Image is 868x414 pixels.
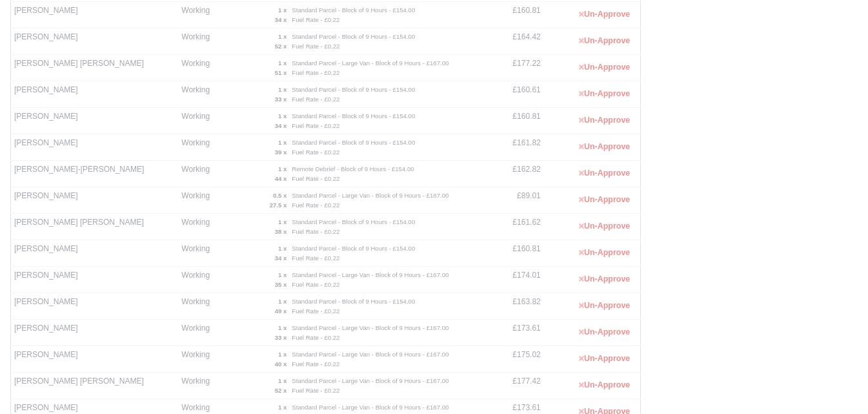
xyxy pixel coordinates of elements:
strong: 39 x [275,149,287,156]
td: [PERSON_NAME] [PERSON_NAME] [11,214,179,240]
strong: 1 x [278,324,287,331]
strong: 1 x [278,351,287,358]
small: Standard Parcel - Large Van - Block of 9 Hours - £167.00 [292,324,449,331]
small: Fuel Rate - £0.22 [292,16,339,23]
td: [PERSON_NAME] [11,81,179,108]
td: [PERSON_NAME]-[PERSON_NAME] [11,161,179,187]
td: Working [178,2,221,28]
td: Working [178,373,221,399]
strong: 40 x [275,360,287,367]
strong: 1 x [278,112,287,119]
button: Un-Approve [572,32,637,50]
td: £160.61 [483,81,544,108]
button: Un-Approve [572,85,637,103]
small: Fuel Rate - £0.22 [292,281,339,288]
td: £161.62 [483,214,544,240]
td: £175.02 [483,346,544,373]
td: Working [178,320,221,346]
strong: 34 x [275,122,287,129]
small: Standard Parcel - Large Van - Block of 9 Hours - £167.00 [292,271,449,278]
small: Fuel Rate - £0.22 [292,360,339,367]
strong: 1 x [278,245,287,252]
small: Fuel Rate - £0.22 [292,307,339,315]
td: £177.42 [483,373,544,399]
button: Un-Approve [572,5,637,24]
strong: 1 x [278,33,287,40]
td: Working [178,346,221,373]
strong: 44 x [275,175,287,182]
small: Standard Parcel - Block of 9 Hours - £154.00 [292,33,415,40]
button: Un-Approve [572,217,637,236]
strong: 38 x [275,228,287,235]
strong: 33 x [275,334,287,341]
td: £174.01 [483,267,544,293]
strong: 52 x [275,387,287,394]
td: £162.82 [483,161,544,187]
td: [PERSON_NAME] [11,240,179,267]
td: [PERSON_NAME] [11,346,179,373]
td: Working [178,293,221,320]
small: Fuel Rate - £0.22 [292,122,339,129]
td: £89.01 [483,187,544,214]
button: Un-Approve [572,191,637,209]
small: Fuel Rate - £0.22 [292,334,339,341]
td: Working [178,187,221,214]
strong: 1 x [278,86,287,93]
button: Un-Approve [572,349,637,368]
small: Fuel Rate - £0.22 [292,149,339,156]
strong: 1 x [278,271,287,278]
small: Standard Parcel - Block of 9 Hours - £154.00 [292,245,415,252]
td: Working [178,134,221,161]
td: £160.81 [483,108,544,134]
td: [PERSON_NAME] [11,320,179,346]
small: Standard Parcel - Block of 9 Hours - £154.00 [292,139,415,146]
td: £160.81 [483,240,544,267]
small: Fuel Rate - £0.22 [292,43,339,50]
button: Un-Approve [572,58,637,77]
button: Un-Approve [572,138,637,156]
td: [PERSON_NAME] [PERSON_NAME] [11,373,179,399]
strong: 1 x [278,6,287,14]
strong: 1 x [278,59,287,67]
small: Standard Parcel - Large Van - Block of 9 Hours - £167.00 [292,59,449,67]
small: Remote Debrief - Block of 9 Hours - £154.00 [292,165,414,172]
small: Standard Parcel - Block of 9 Hours - £154.00 [292,298,415,305]
small: Standard Parcel - Block of 9 Hours - £154.00 [292,112,415,119]
td: £161.82 [483,134,544,161]
button: Un-Approve [572,111,637,130]
td: [PERSON_NAME] [11,293,179,320]
iframe: Chat Widget [803,352,868,414]
small: Standard Parcel - Block of 9 Hours - £154.00 [292,218,415,225]
small: Fuel Rate - £0.22 [292,202,339,209]
button: Un-Approve [572,164,637,183]
strong: 35 x [275,281,287,288]
td: [PERSON_NAME] [11,134,179,161]
strong: 33 x [275,96,287,103]
strong: 0.5 x [273,192,287,199]
td: Working [178,28,221,55]
strong: 51 x [275,69,287,76]
button: Un-Approve [572,243,637,262]
small: Fuel Rate - £0.22 [292,254,339,262]
small: Fuel Rate - £0.22 [292,387,339,394]
small: Fuel Rate - £0.22 [292,96,339,103]
small: Standard Parcel - Large Van - Block of 9 Hours - £167.00 [292,351,449,358]
strong: 52 x [275,43,287,50]
td: £177.22 [483,55,544,81]
small: Standard Parcel - Large Van - Block of 9 Hours - £167.00 [292,404,449,411]
button: Un-Approve [572,296,637,315]
strong: 1 x [278,165,287,172]
small: Standard Parcel - Block of 9 Hours - £154.00 [292,6,415,14]
strong: 1 x [278,139,287,146]
strong: 34 x [275,16,287,23]
td: £164.42 [483,28,544,55]
button: Un-Approve [572,376,637,395]
small: Fuel Rate - £0.22 [292,69,339,76]
strong: 1 x [278,377,287,384]
button: Un-Approve [572,270,637,289]
button: Un-Approve [572,323,637,342]
td: Working [178,81,221,108]
td: Working [178,214,221,240]
td: [PERSON_NAME] [PERSON_NAME] [11,55,179,81]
